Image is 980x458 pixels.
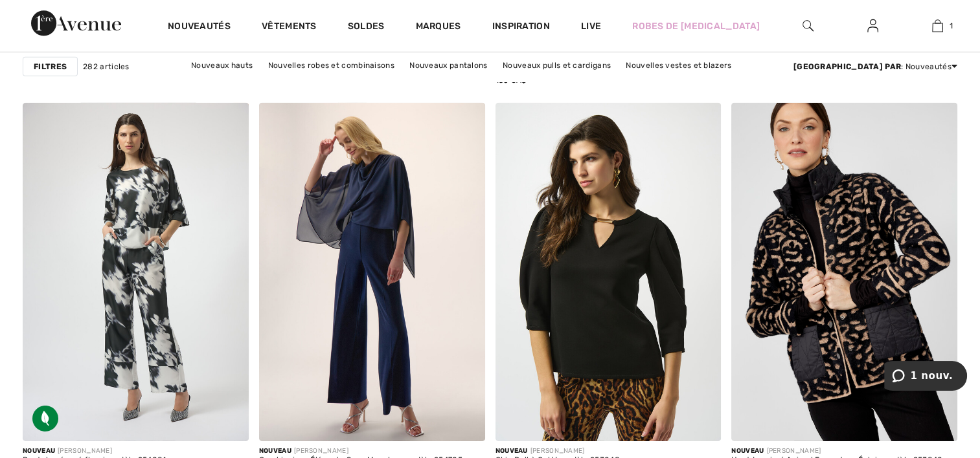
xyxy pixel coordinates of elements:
img: recherche [803,18,814,34]
span: Inspiration [492,21,550,34]
a: Soldes [348,21,385,34]
div: [PERSON_NAME] [731,446,942,456]
a: Nouveaux pantalons [403,57,494,74]
strong: [GEOGRAPHIC_DATA] par [793,62,901,71]
a: Live [581,19,601,33]
a: Marques [415,21,461,34]
span: Nouveau [731,447,764,455]
img: Haut Imprimé Animal Fermeture Éclair modèle 253840. Noir/Beige [731,103,957,441]
img: Tissu écologique [32,406,58,431]
span: 1 [950,20,953,32]
img: Pantalon évasé fleuri modèle 254081. Black/winter white [23,103,249,441]
a: Vêtements [262,21,317,34]
a: Nouvelles jupes [354,74,427,91]
div: [PERSON_NAME] [496,446,620,456]
img: Mes infos [867,18,878,34]
iframe: Ouvre un widget dans lequel vous pouvez chatter avec l’un de nos agents [884,361,967,393]
a: Nouveaux hauts [185,57,259,74]
span: 282 articles [83,61,130,72]
a: 1 [906,18,969,34]
div: [PERSON_NAME] [259,446,462,456]
a: Nouvelles robes et combinaisons [262,57,401,74]
span: Nouveau [23,447,55,455]
img: Combinaison Élégante Sans Manches modèle 254705. Bleu Nuit [259,103,485,441]
a: Nouveautés [168,21,231,34]
span: 130 CA$ [496,76,527,85]
div: [PERSON_NAME] [23,446,166,456]
a: Nouvelles vestes et blazers [619,57,738,74]
img: 1ère Avenue [31,10,121,36]
a: Nouveaux pulls et cardigans [496,57,617,74]
a: Se connecter [857,18,889,34]
span: Nouveau [259,447,291,455]
strong: Filtres [34,61,67,72]
a: Robes de [MEDICAL_DATA] [632,19,760,33]
img: Chic Pull à Col V modèle 253048. Noir [496,103,722,441]
img: Mon panier [932,18,943,34]
div: : Nouveautés [793,61,957,72]
a: Nouveaux vêtements d'extérieur [429,74,569,91]
span: Nouveau [496,447,528,455]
